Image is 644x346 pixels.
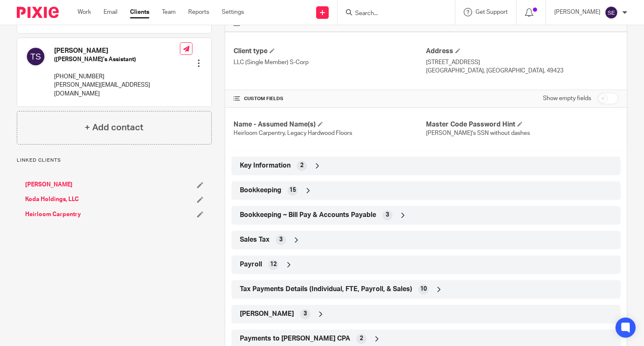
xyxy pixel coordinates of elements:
[426,130,530,136] span: [PERSON_NAME]'s SSN without dashes
[104,8,117,16] a: Email
[475,9,508,15] span: Get Support
[54,81,180,98] p: [PERSON_NAME][EMAIL_ADDRESS][DOMAIN_NAME]
[17,157,212,164] p: Linked clients
[25,210,81,219] a: Heirloom Carpentry
[354,10,430,18] input: Search
[386,211,389,219] span: 3
[17,7,59,18] img: Pixie
[426,120,618,129] h4: Master Code Password Hint
[543,94,591,103] label: Show empty fields
[54,72,180,81] p: [PHONE_NUMBER]
[222,8,244,16] a: Settings
[360,334,363,343] span: 2
[426,47,618,56] h4: Address
[54,46,180,55] h4: [PERSON_NAME]
[234,47,426,56] h4: Client type
[85,121,143,134] h4: + Add contact
[234,96,426,102] h4: CUSTOM FIELDS
[240,285,412,294] span: Tax Payments Details (Individual, FTE, Payroll, & Sales)
[130,8,149,16] a: Clients
[25,195,79,204] a: Koda Holdings, LLC
[240,260,262,269] span: Payroll
[605,6,618,19] img: svg%3E
[54,55,180,64] h5: ([PERSON_NAME]'s Assistant)
[289,186,296,194] span: 15
[240,161,291,170] span: Key Information
[300,161,304,170] span: 2
[234,120,426,129] h4: Name - Assumed Name(s)
[240,310,294,318] span: [PERSON_NAME]
[240,186,281,195] span: Bookkeeping
[188,8,209,16] a: Reports
[240,211,376,219] span: Bookkeeping ~ Bill Pay & Accounts Payable
[234,58,426,67] p: LLC (Single Member) S-Corp
[78,8,91,16] a: Work
[234,130,352,136] span: Heirloom Carpentry, Legacy Hardwood Floors
[279,235,283,244] span: 3
[25,181,73,189] a: [PERSON_NAME]
[304,310,307,318] span: 3
[26,46,46,67] img: svg%3E
[426,67,618,75] p: [GEOGRAPHIC_DATA], [GEOGRAPHIC_DATA], 49423
[426,58,618,67] p: [STREET_ADDRESS]
[240,334,350,343] span: Payments to [PERSON_NAME] CPA
[420,285,427,293] span: 10
[270,260,277,269] span: 12
[240,235,270,244] span: Sales Tax
[554,8,600,16] p: [PERSON_NAME]
[162,8,176,16] a: Team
